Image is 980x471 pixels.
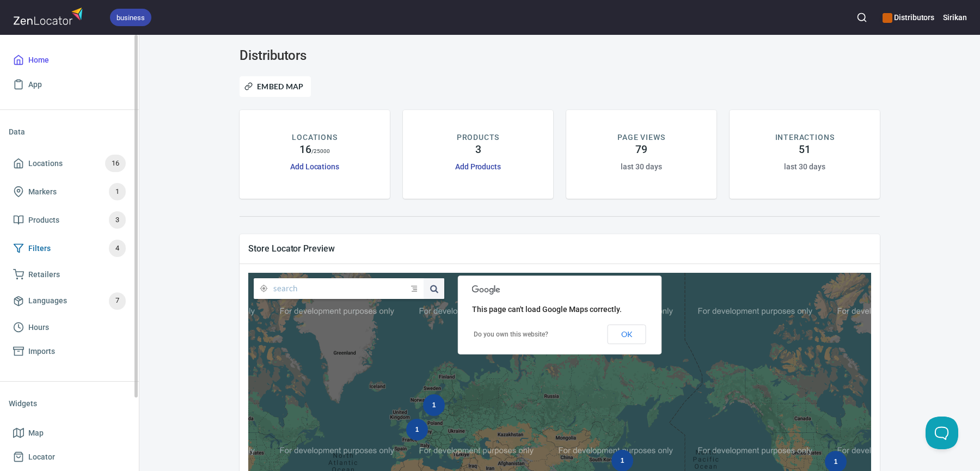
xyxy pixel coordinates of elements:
span: 3 [109,214,126,227]
span: Retailers [28,268,60,282]
span: This page can't load Google Maps correctly. [472,305,622,314]
div: Manage your apps [883,5,934,29]
h6: Distributors [883,11,934,23]
a: Filters4 [9,234,130,262]
button: Search [850,5,874,29]
span: Filters [28,242,51,255]
a: Home [9,48,130,72]
a: Map [9,421,130,445]
a: Products3 [9,206,130,234]
li: Widgets [9,390,130,417]
span: Products [28,213,59,227]
span: business [110,12,151,23]
h4: 16 [299,143,311,156]
span: 16 [105,157,126,170]
input: search [273,278,411,299]
a: Languages7 [9,287,130,315]
p: / 25000 [311,147,330,155]
a: Locations16 [9,149,130,178]
button: color-CE600E [883,13,892,23]
span: Locations [28,157,63,170]
span: Markers [28,185,57,199]
p: PRODUCTS [457,132,500,143]
span: Home [28,53,49,67]
h6: Sirikan [943,11,967,23]
a: Add Products [455,162,501,171]
h4: 51 [799,143,811,156]
span: 1 [109,186,126,198]
span: 7 [109,295,126,307]
span: Hours [28,321,49,334]
li: Data [9,119,130,145]
span: Locator [28,450,55,464]
span: App [28,78,42,91]
h6: last 30 days [784,161,825,173]
a: Markers1 [9,178,130,206]
span: 4 [109,242,126,255]
a: Retailers [9,262,130,287]
h4: 3 [475,143,481,156]
h3: Distributors [240,48,444,63]
h6: last 30 days [621,161,661,173]
button: Sirikan [943,5,967,29]
img: zenlocator [13,4,86,28]
a: Do you own this website? [474,331,548,338]
a: Hours [9,315,130,340]
button: OK [608,325,646,344]
iframe: Help Scout Beacon - Open [926,417,958,449]
a: Add Locations [290,162,339,171]
h4: 79 [635,143,647,156]
span: Store Locator Preview [248,243,871,254]
a: App [9,72,130,97]
span: Map [28,426,44,440]
span: Languages [28,294,67,308]
span: Embed Map [247,80,304,93]
p: INTERACTIONS [775,132,835,143]
span: Imports [28,345,55,358]
a: Imports [9,339,130,364]
a: Locator [9,445,130,469]
button: Embed Map [240,76,311,97]
p: PAGE VIEWS [617,132,665,143]
div: business [110,9,151,26]
p: LOCATIONS [292,132,337,143]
